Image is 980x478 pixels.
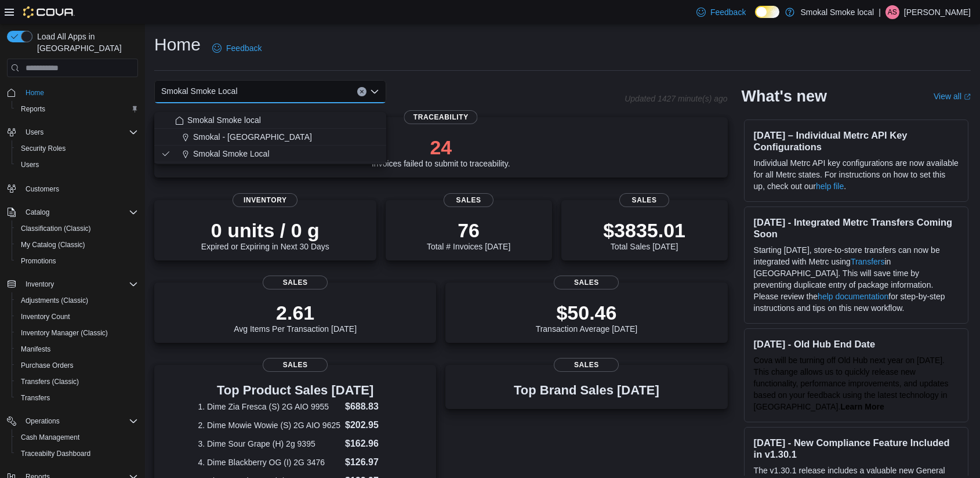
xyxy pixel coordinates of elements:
p: Smokal Smoke local [800,5,874,19]
span: Sales [619,193,669,207]
a: Transfers (Classic) [16,375,84,389]
button: Home [2,84,143,101]
button: Smokal Smoke local [154,112,386,129]
dt: 2. Dime Mowie Wowie (S) 2G AIO 9625 [198,419,340,431]
h3: [DATE] - Old Hub End Date [754,338,959,350]
button: Operations [2,413,143,429]
a: Home [21,86,49,100]
div: Avg Items Per Transaction [DATE] [234,301,357,334]
span: Traceability [404,110,478,124]
button: Users [12,157,143,173]
span: Sales [554,276,619,289]
span: Cova will be turning off Old Hub next year on [DATE]. This change allows us to quickly release ne... [754,356,949,411]
a: Transfers [851,257,885,266]
div: Adam Sanchez [885,5,899,19]
button: My Catalog (Classic) [12,237,143,253]
input: Dark Mode [755,6,779,18]
img: Cova [23,6,75,18]
button: Cash Management [12,429,143,446]
p: Updated 1427 minute(s) ago [625,94,727,103]
span: Users [21,160,39,169]
a: Adjustments (Classic) [16,294,93,307]
a: Learn More [840,402,884,411]
span: Inventory Count [21,312,70,321]
button: Inventory Count [12,309,143,325]
button: Customers [2,180,143,197]
span: Reports [21,104,45,114]
span: Sales [263,276,328,289]
h3: Top Brand Sales [DATE] [514,383,659,397]
a: Feedback [692,1,750,24]
button: Traceabilty Dashboard [12,446,143,462]
span: Manifests [21,345,50,354]
span: Transfers [21,393,50,403]
span: Traceabilty Dashboard [21,449,90,458]
span: Customers [26,184,59,194]
span: Adjustments (Classic) [21,296,88,305]
dt: 3. Dime Sour Grape (H) 2g 9395 [198,438,340,450]
a: help documentation [818,292,888,301]
div: Total # Invoices [DATE] [427,219,510,251]
p: 76 [427,219,510,242]
button: Users [21,125,48,139]
dd: $126.97 [345,455,393,469]
a: Feedback [208,37,266,60]
span: Home [21,85,138,100]
p: 2.61 [234,301,357,324]
span: Inventory Manager (Classic) [21,328,108,338]
span: Classification (Classic) [16,222,138,236]
span: Smokal Smoke local [187,114,261,126]
button: Classification (Classic) [12,220,143,237]
span: Inventory [26,280,54,289]
p: $50.46 [536,301,638,324]
span: Traceabilty Dashboard [16,447,138,461]
span: Security Roles [16,142,138,155]
p: | [879,5,881,19]
button: Smokal Smoke Local [154,146,386,162]
button: Operations [21,414,64,428]
dt: 1. Dime Zia Fresca (S) 2G AIO 9955 [198,401,340,412]
div: Total Sales [DATE] [603,219,685,251]
div: Choose from the following options [154,112,386,162]
span: Promotions [16,254,138,268]
a: Customers [21,182,64,196]
button: Inventory [2,276,143,292]
span: Security Roles [21,144,66,153]
a: View allExternal link [934,92,971,101]
button: Catalog [21,205,54,219]
span: Reports [16,102,138,116]
button: Smokal - [GEOGRAPHIC_DATA] [154,129,386,146]
span: Adjustments (Classic) [16,294,138,307]
span: Purchase Orders [16,358,138,372]
span: My Catalog (Classic) [21,240,85,249]
p: $3835.01 [603,219,685,242]
a: Traceabilty Dashboard [16,447,95,461]
span: Transfers (Classic) [21,377,79,386]
span: AS [888,5,897,19]
h3: [DATE] - Integrated Metrc Transfers Coming Soon [754,216,959,240]
p: 0 units / 0 g [201,219,329,242]
span: Smokal Smoke Local [161,84,238,98]
h3: Top Product Sales [DATE] [198,383,392,397]
span: Users [21,125,138,139]
button: Reports [12,101,143,117]
span: Inventory Manager (Classic) [16,326,138,340]
button: Clear input [357,87,366,96]
p: Starting [DATE], store-to-store transfers can now be integrated with Metrc using in [GEOGRAPHIC_D... [754,244,959,314]
div: Expired or Expiring in Next 30 Days [201,219,329,251]
span: Cash Management [21,433,79,442]
button: Manifests [12,341,143,357]
span: Home [26,88,44,97]
span: Inventory [21,277,138,291]
p: Individual Metrc API key configurations are now available for all Metrc states. For instructions ... [754,157,959,192]
a: Reports [16,102,50,116]
a: Transfers [16,391,55,405]
span: Catalog [21,205,138,219]
dt: 4. Dime Blackberry OG (I) 2G 3476 [198,457,340,468]
button: Adjustments (Classic) [12,292,143,309]
button: Inventory Manager (Classic) [12,325,143,341]
span: Feedback [226,42,262,54]
a: Cash Management [16,430,84,444]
